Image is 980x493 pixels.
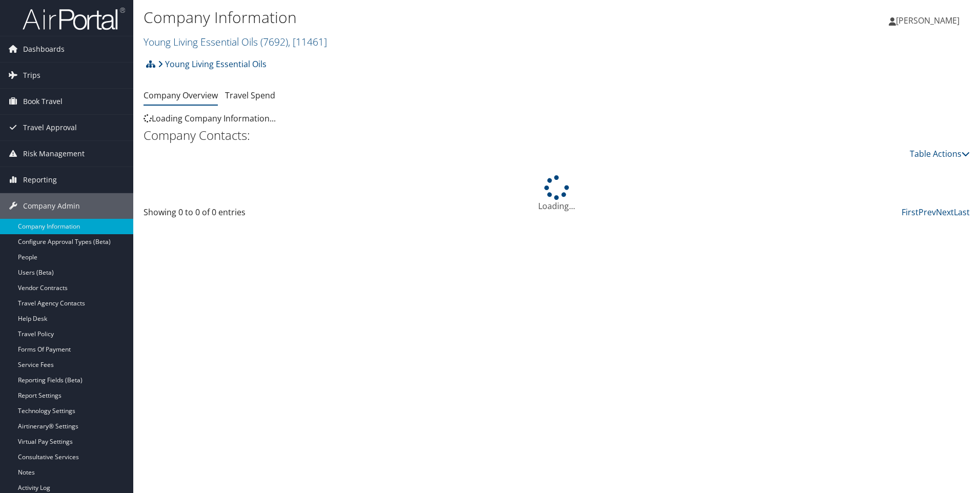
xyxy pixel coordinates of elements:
span: Risk Management [23,141,85,167]
a: Travel Spend [225,90,275,101]
h2: Company Contacts: [144,127,970,144]
a: Next [936,207,954,218]
span: Travel Approval [23,115,77,140]
span: , [ 11461 ] [288,35,327,49]
span: Book Travel [23,89,63,114]
span: ( 7692 ) [260,35,288,49]
div: Showing 0 to 0 of 0 entries [144,206,339,223]
a: Prev [918,207,936,218]
h1: Company Information [144,7,695,28]
a: [PERSON_NAME] [889,5,970,36]
span: Company Admin [23,193,80,219]
div: Loading... [144,175,970,212]
span: [PERSON_NAME] [896,15,959,26]
span: Reporting [23,167,57,193]
a: Young Living Essential Oils [144,35,327,49]
a: Company Overview [144,90,218,101]
span: Dashboards [23,36,65,62]
a: Last [954,207,970,218]
img: airportal-logo.png [23,7,125,31]
span: Loading Company Information... [144,113,276,124]
a: Young Living Essential Oils [158,54,267,74]
a: Table Actions [910,148,970,159]
span: Trips [23,63,40,88]
a: First [902,207,918,218]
